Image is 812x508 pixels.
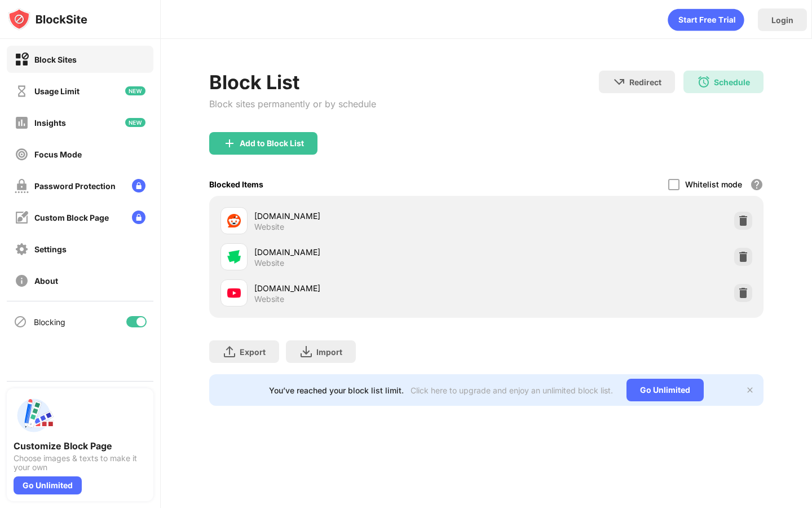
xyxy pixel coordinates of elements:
[15,179,29,193] img: password-protection-off.svg
[34,276,58,286] div: About
[132,211,145,224] img: lock-menu.svg
[714,77,750,87] div: Schedule
[227,250,241,264] img: favicons
[240,139,304,148] div: Add to Block List
[15,274,29,288] img: about-off.svg
[254,246,486,258] div: [DOMAIN_NAME]
[14,476,82,494] div: Go Unlimited
[15,242,29,256] img: settings-off.svg
[14,315,27,329] img: blocking-icon.svg
[254,282,486,294] div: [DOMAIN_NAME]
[8,8,87,30] img: logo-blocksite.svg
[34,181,116,191] div: Password Protection
[209,179,263,189] div: Blocked Items
[209,71,376,94] div: Block List
[745,386,754,395] img: x-button.svg
[34,86,80,96] div: Usage Limit
[125,118,145,127] img: new-icon.svg
[227,214,241,227] img: favicons
[269,386,404,395] div: You’ve reached your block list limit.
[771,15,793,25] div: Login
[34,55,77,64] div: Block Sites
[227,286,241,300] img: favicons
[15,84,29,98] img: time-usage-off.svg
[15,52,29,67] img: block-on.svg
[34,213,109,222] div: Custom Block Page
[316,347,342,357] div: Import
[254,210,486,222] div: [DOMAIN_NAME]
[254,258,284,268] div: Website
[34,118,66,128] div: Insights
[34,150,82,159] div: Focus Mode
[34,317,65,327] div: Blocking
[685,179,742,189] div: Whitelist mode
[15,116,29,130] img: insights-off.svg
[34,244,67,254] div: Settings
[411,386,613,395] div: Click here to upgrade and enjoy an unlimited block list.
[668,8,744,31] div: animation
[15,147,29,161] img: focus-off.svg
[125,86,145,95] img: new-icon.svg
[14,440,147,452] div: Customize Block Page
[629,77,661,87] div: Redirect
[132,179,145,192] img: lock-menu.svg
[14,454,147,472] div: Choose images & texts to make it your own
[626,379,704,401] div: Go Unlimited
[240,347,266,357] div: Export
[15,211,29,225] img: customize-block-page-off.svg
[254,222,284,232] div: Website
[14,395,54,436] img: push-custom-page.svg
[209,98,376,110] div: Block sites permanently or by schedule
[254,294,284,304] div: Website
